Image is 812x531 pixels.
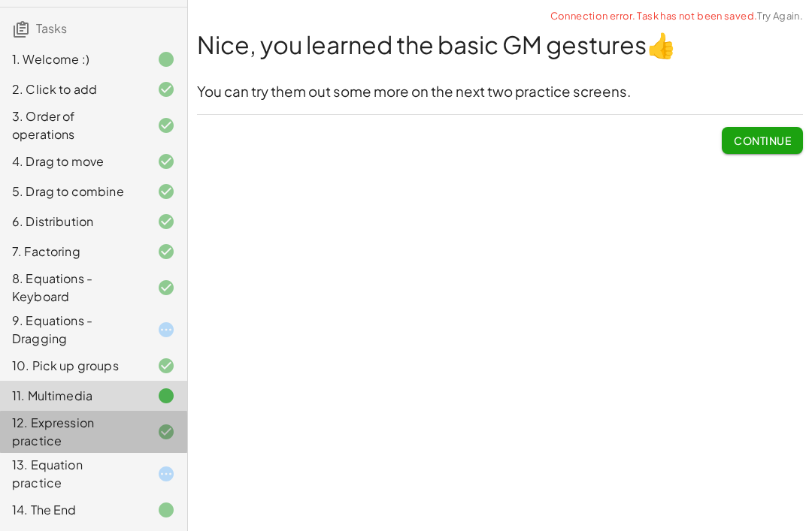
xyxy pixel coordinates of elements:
[197,28,803,62] h1: Nice, you learned the basic GM gestures
[647,29,677,59] span: 👍
[12,243,133,261] div: 7. Factoring
[722,127,803,154] button: Continue
[12,107,133,143] div: 3. Order of operations
[157,50,175,68] i: Task finished.
[157,357,175,375] i: Task finished and correct.
[157,80,175,98] i: Task finished and correct.
[157,501,175,519] i: Task finished.
[12,414,133,450] div: 12. Expression practice
[12,213,133,231] div: 6. Distribution
[157,465,175,483] i: Task started.
[157,279,175,297] i: Task finished and correct.
[157,152,175,170] i: Task finished and correct.
[12,387,133,405] div: 11. Multimedia
[12,270,133,306] div: 8. Equations - Keyboard
[12,50,133,68] div: 1. Welcome :)
[550,9,803,24] span: Connection error. Task has not been saved.
[157,387,175,405] i: Task finished.
[12,312,133,348] div: 9. Equations - Dragging
[12,80,133,98] div: 2. Click to add
[12,456,133,492] div: 13. Equation practice
[12,501,133,519] div: 14. The End
[12,183,133,201] div: 5. Drag to combine
[12,357,133,375] div: 10. Pick up groups
[157,183,175,201] i: Task finished and correct.
[197,82,803,102] h3: You can try them out some more on the next two practice screens.
[157,423,175,441] i: Task finished and correct.
[157,321,175,339] i: Task started.
[157,213,175,231] i: Task finished and correct.
[12,152,133,170] div: 4. Drag to move
[157,116,175,134] i: Task finished and correct.
[734,134,791,147] span: Continue
[757,10,803,22] a: Try Again.
[36,20,67,36] span: Tasks
[157,243,175,261] i: Task finished and correct.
